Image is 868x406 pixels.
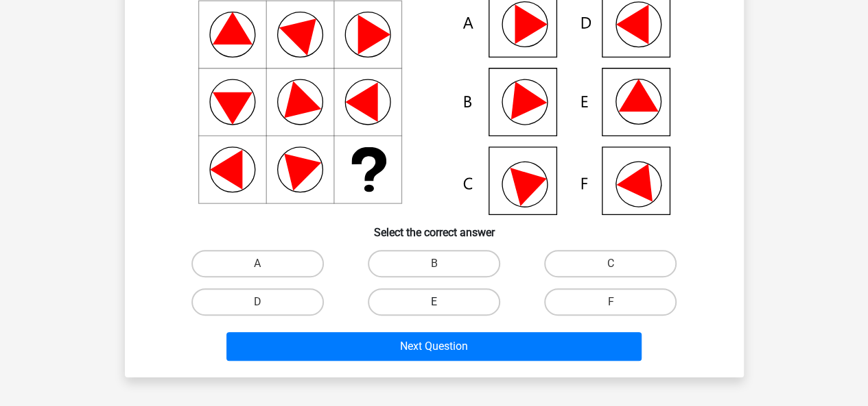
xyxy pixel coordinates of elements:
[368,288,500,316] label: E
[147,215,722,239] h6: Select the correct answer
[191,250,324,277] label: A
[544,288,677,316] label: F
[368,250,500,277] label: B
[226,332,642,361] button: Next Question
[191,288,324,316] label: D
[544,250,677,277] label: C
